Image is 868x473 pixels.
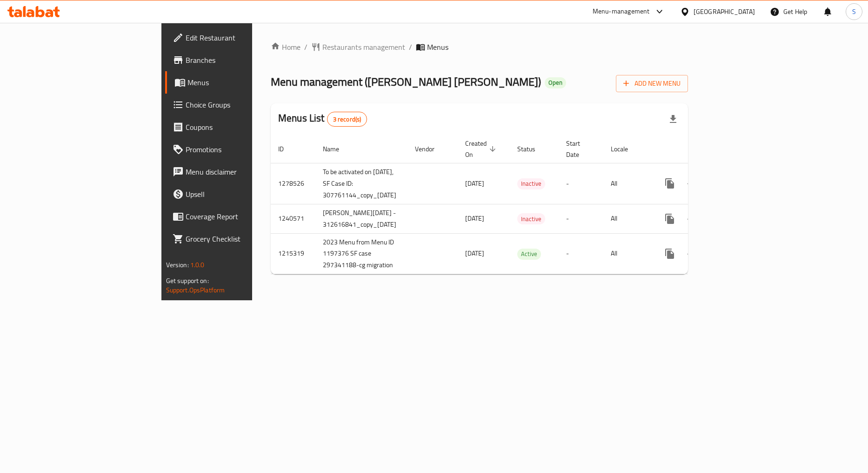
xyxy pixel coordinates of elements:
[651,135,755,163] th: Actions
[566,138,592,160] span: Start Date
[165,116,307,138] a: Coupons
[315,204,407,233] td: [PERSON_NAME][DATE] - 312616841_copy_[DATE]
[271,71,541,92] span: Menu management ( [PERSON_NAME] [PERSON_NAME] )
[322,41,405,53] span: Restaurants management
[415,143,447,155] span: Vendor
[327,115,367,124] span: 3 record(s)
[186,166,299,177] span: Menu disclaimer
[186,99,299,110] span: Choice Groups
[165,161,307,183] a: Menu disclaimer
[545,79,566,87] span: Open
[165,71,307,94] a: Menus
[517,214,545,224] span: Inactive
[278,143,296,155] span: ID
[190,259,205,271] span: 1.0.0
[186,144,299,155] span: Promotions
[603,233,651,274] td: All
[681,208,703,230] button: Change Status
[165,205,307,228] a: Coverage Report
[186,122,299,133] span: Coupons
[166,259,189,271] span: Version:
[186,211,299,222] span: Coverage Report
[659,172,681,195] button: more
[603,204,651,233] td: All
[545,77,566,88] div: Open
[165,183,307,205] a: Upsell
[186,189,299,200] span: Upsell
[165,27,307,49] a: Edit Restaurant
[278,111,367,127] h2: Menus List
[165,138,307,161] a: Promotions
[327,112,367,127] div: Total records count
[409,41,412,53] li: /
[315,233,407,274] td: 2023 Menu from Menu ID 1197376 SF case 297341188-cg migration
[623,78,681,89] span: Add New Menu
[517,249,541,259] span: Active
[559,233,603,274] td: -
[517,213,545,224] div: Inactive
[662,108,684,130] div: Export file
[517,178,545,189] span: Inactive
[427,41,448,53] span: Menus
[616,75,688,92] button: Add New Menu
[186,233,299,244] span: Grocery Checklist
[659,208,681,230] button: more
[465,177,484,189] span: [DATE]
[166,275,209,287] span: Get support on:
[611,143,640,155] span: Locale
[559,204,603,233] td: -
[517,143,548,155] span: Status
[681,172,703,195] button: Change Status
[186,54,299,66] span: Branches
[465,247,484,259] span: [DATE]
[852,7,856,17] span: S
[603,163,651,204] td: All
[465,138,499,160] span: Created On
[166,284,225,296] a: Support.OpsPlatform
[165,49,307,71] a: Branches
[465,212,484,224] span: [DATE]
[271,41,688,53] nav: breadcrumb
[315,163,407,204] td: To be activated on [DATE], SF Case ID: 307761144_copy_[DATE]
[593,6,650,17] div: Menu-management
[559,163,603,204] td: -
[659,243,681,265] button: more
[311,41,405,53] a: Restaurants management
[323,143,351,155] span: Name
[681,243,703,265] button: Change Status
[187,77,299,88] span: Menus
[271,135,755,275] table: enhanced table
[694,7,755,17] div: [GEOGRAPHIC_DATA]
[165,94,307,116] a: Choice Groups
[165,228,307,250] a: Grocery Checklist
[186,32,299,43] span: Edit Restaurant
